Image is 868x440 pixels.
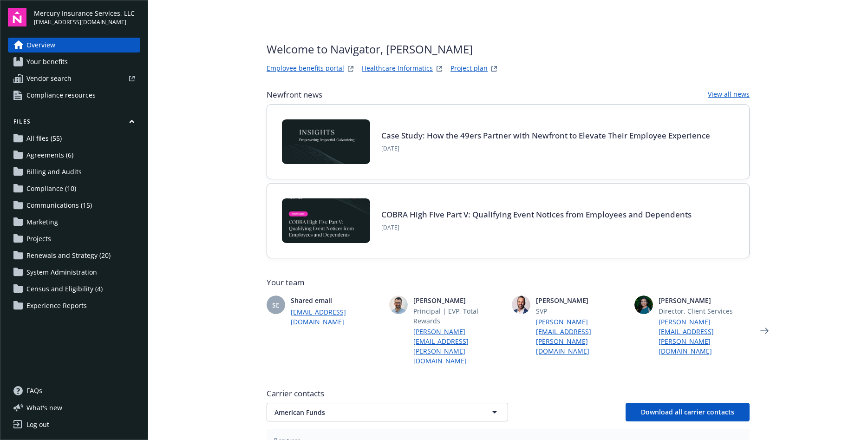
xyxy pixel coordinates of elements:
button: American Funds [267,403,508,421]
span: Agreements (6) [26,148,73,163]
span: Experience Reports [26,298,87,313]
div: Log out [26,417,49,432]
span: [DATE] [381,223,692,232]
a: Renewals and Strategy (20) [8,248,140,263]
a: [EMAIL_ADDRESS][DOMAIN_NAME] [291,307,382,327]
span: System Administration [26,265,97,280]
button: Download all carrier contacts [626,403,750,421]
span: SE [272,300,280,310]
span: Census and Eligibility (4) [26,282,103,296]
a: System Administration [8,265,140,280]
span: Principal | EVP, Total Rewards [413,306,504,326]
a: springbukWebsite [434,63,445,74]
span: SVP [536,306,627,316]
span: Your team [267,277,750,288]
a: Your benefits [8,54,140,69]
a: Case Study: How the 49ers Partner with Newfront to Elevate Their Employee Experience [381,130,710,141]
a: Experience Reports [8,298,140,313]
span: Compliance resources [26,88,96,103]
span: [PERSON_NAME] [536,296,627,305]
span: American Funds [274,407,468,417]
span: Newfront news [267,89,322,100]
a: Next [757,323,772,338]
span: Vendor search [26,71,72,86]
a: Project plan [450,63,488,74]
img: BLOG-Card Image - Compliance - COBRA High Five Pt 5 - 09-11-25.jpg [282,198,370,243]
a: Projects [8,231,140,246]
img: photo [512,296,530,314]
span: [PERSON_NAME] [659,296,750,305]
a: Compliance (10) [8,181,140,196]
a: Marketing [8,215,140,230]
a: Billing and Audits [8,164,140,179]
a: Employee benefits portal [267,63,344,74]
span: What ' s new [26,403,62,413]
span: [PERSON_NAME] [413,296,504,305]
span: Renewals and Strategy (20) [26,248,111,263]
img: navigator-logo.svg [8,8,26,26]
img: Card Image - INSIGHTS copy.png [282,119,370,164]
a: Compliance resources [8,88,140,103]
span: Shared email [291,296,382,305]
span: [EMAIL_ADDRESS][DOMAIN_NAME] [34,18,135,26]
a: Healthcare Informatics [362,63,433,74]
a: All files (55) [8,131,140,146]
span: Communications (15) [26,198,92,213]
a: Vendor search [8,71,140,86]
a: FAQs [8,383,140,398]
span: FAQs [26,383,42,398]
span: Marketing [26,215,58,230]
span: Overview [26,38,55,53]
a: Overview [8,38,140,53]
span: Compliance (10) [26,181,76,196]
span: Welcome to Navigator , [PERSON_NAME] [267,41,500,58]
a: COBRA High Five Part V: Qualifying Event Notices from Employees and Dependents [381,209,692,220]
img: photo [634,296,653,314]
a: Census and Eligibility (4) [8,282,140,296]
span: [DATE] [381,144,710,153]
button: Files [8,118,140,129]
a: [PERSON_NAME][EMAIL_ADDRESS][PERSON_NAME][DOMAIN_NAME] [659,317,750,356]
span: Carrier contacts [267,388,750,399]
a: striveWebsite [345,63,356,74]
a: [PERSON_NAME][EMAIL_ADDRESS][PERSON_NAME][DOMAIN_NAME] [413,327,504,366]
span: Download all carrier contacts [641,407,734,416]
span: Projects [26,231,51,246]
a: projectPlanWebsite [489,63,500,74]
a: Agreements (6) [8,148,140,163]
button: What's new [8,403,77,413]
a: View all news [708,89,750,100]
a: Communications (15) [8,198,140,213]
button: Mercury Insurance Services, LLC[EMAIL_ADDRESS][DOMAIN_NAME] [34,8,140,26]
img: photo [389,296,408,314]
span: All files (55) [26,131,62,146]
a: [PERSON_NAME][EMAIL_ADDRESS][PERSON_NAME][DOMAIN_NAME] [536,317,627,356]
span: Billing and Audits [26,164,82,179]
span: Director, Client Services [659,306,750,316]
span: Mercury Insurance Services, LLC [34,8,135,18]
span: Your benefits [26,54,68,69]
